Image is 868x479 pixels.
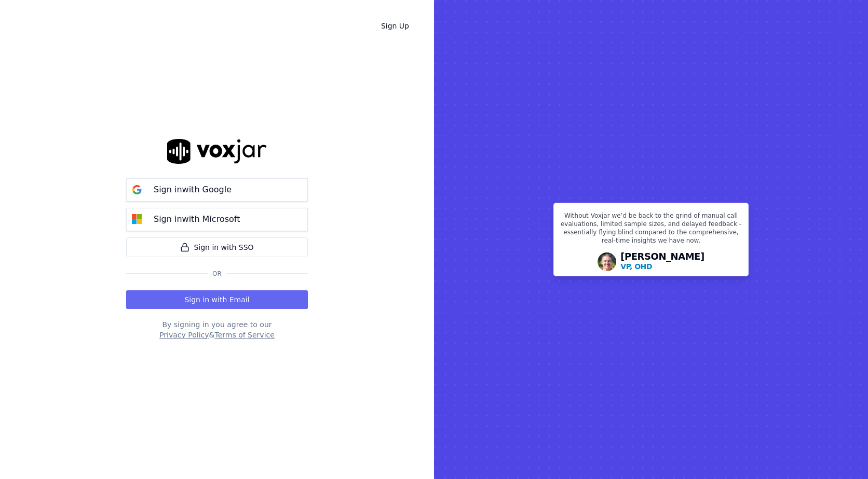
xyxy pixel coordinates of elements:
a: Sign Up [373,17,417,35]
div: [PERSON_NAME] [620,252,704,272]
img: logo [167,139,267,163]
span: Or [208,270,226,278]
p: Sign in with Microsoft [154,213,240,226]
button: Privacy Policy [159,330,209,340]
button: Terms of Service [214,330,274,340]
p: Sign in with Google [154,184,232,196]
p: Without Voxjar we’d be back to the grind of manual call evaluations, limited sample sizes, and de... [560,212,742,249]
p: VP, OHD [620,261,652,272]
img: Avatar [598,252,616,271]
button: Sign inwith Google [126,178,308,202]
a: Sign in with SSO [126,237,308,257]
button: Sign inwith Microsoft [126,208,308,231]
button: Sign in with Email [126,290,308,309]
div: By signing in you agree to our & [126,319,308,340]
img: microsoft Sign in button [127,209,147,230]
img: google Sign in button [127,179,147,200]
